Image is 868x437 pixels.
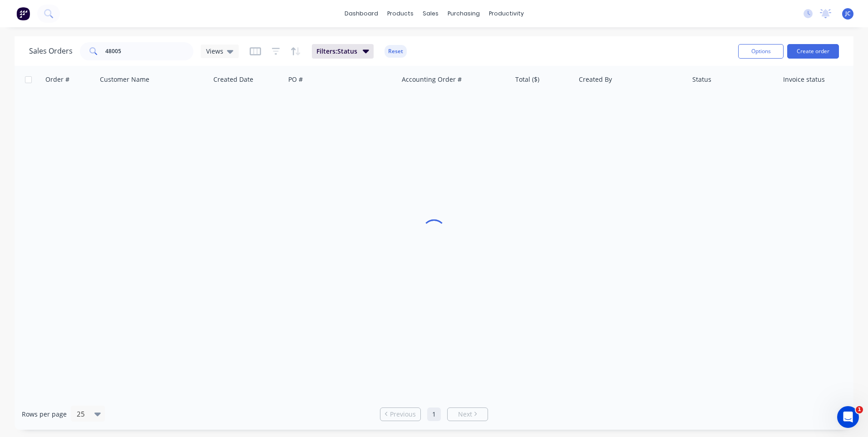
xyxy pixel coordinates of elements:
[385,45,407,58] button: Reset
[100,75,149,84] div: Customer Name
[427,407,441,421] a: Page 1 is your current page
[418,7,443,20] div: sales
[458,410,472,419] span: Next
[340,7,383,20] a: dashboard
[448,410,488,419] a: Next page
[484,7,528,20] div: productivity
[16,7,30,20] img: Factory
[787,44,839,59] button: Create order
[783,75,825,84] div: Invoice status
[312,44,374,59] button: Filters:Status
[390,410,416,419] span: Previous
[738,44,784,59] button: Options
[692,75,711,84] div: Status
[845,10,851,18] span: JC
[45,75,69,84] div: Order #
[206,46,223,56] span: Views
[288,75,303,84] div: PO #
[402,75,462,84] div: Accounting Order #
[376,407,492,421] ul: Pagination
[380,410,420,419] a: Previous page
[443,7,484,20] div: purchasing
[22,410,67,419] span: Rows per page
[837,406,859,428] iframe: Intercom live chat
[29,47,73,55] h1: Sales Orders
[316,47,357,56] span: Filters: Status
[856,406,863,413] span: 1
[105,42,194,60] input: Search...
[213,75,253,84] div: Created Date
[383,7,418,20] div: products
[515,75,539,84] div: Total ($)
[579,75,612,84] div: Created By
